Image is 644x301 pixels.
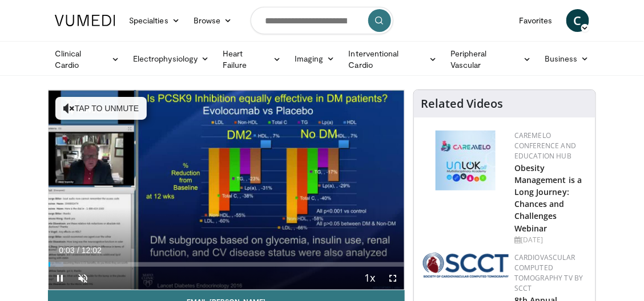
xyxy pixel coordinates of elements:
[444,48,538,71] a: Peripheral Vascular
[251,7,393,34] input: Search topics, interventions
[126,47,216,70] a: Electrophysiology
[538,47,596,70] a: Business
[566,9,589,32] a: C
[512,9,560,32] a: Favorites
[514,235,586,245] div: [DATE]
[288,47,342,70] a: Imaging
[216,48,288,71] a: Heart Failure
[122,9,187,32] a: Specialties
[59,246,74,255] span: 0:03
[342,48,444,71] a: Interventional Cardio
[49,90,404,290] video-js: Video Player
[49,267,71,290] button: Pause
[187,9,239,32] a: Browse
[423,253,509,278] img: 51a70120-4f25-49cc-93a4-67582377e75f.png.150x105_q85_autocrop_double_scale_upscale_version-0.2.png
[514,162,582,234] a: Obesity Management is a Long Journey: Chances and Challenges Webinar
[48,48,126,71] a: Clinical Cardio
[49,262,404,267] div: Progress Bar
[436,131,496,190] img: 45df64a9-a6de-482c-8a90-ada250f7980c.png.150x105_q85_autocrop_double_scale_upscale_version-0.2.jpg
[421,97,503,111] h4: Related Videos
[82,246,102,255] span: 12:02
[77,246,79,255] span: /
[514,253,583,293] a: Cardiovascular Computed Tomography TV by SCCT
[381,267,404,290] button: Fullscreen
[71,267,94,290] button: Unmute
[55,15,115,26] img: VuMedi Logo
[514,131,576,161] a: CaReMeLO Conference and Education Hub
[359,267,381,290] button: Playback Rate
[55,97,147,120] button: Tap to unmute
